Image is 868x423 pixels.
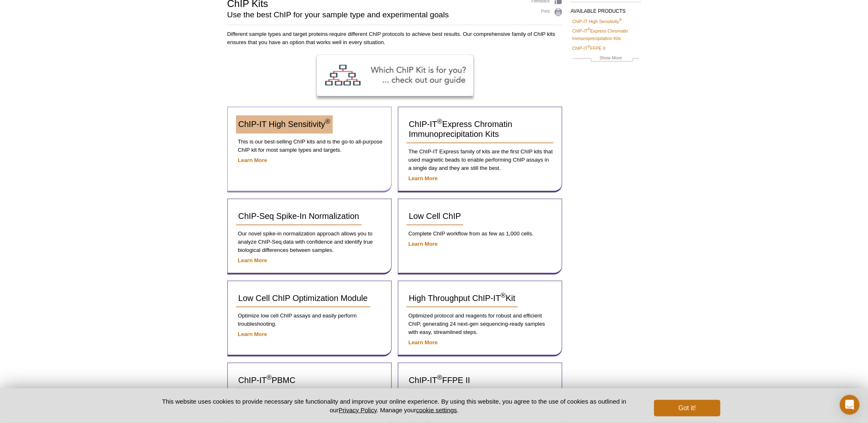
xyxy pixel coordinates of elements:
sup: ® [588,28,591,32]
a: ChIP-IT High Sensitivity® [236,115,333,134]
a: ChIP-Seq Spike-In Normalization [236,207,362,226]
a: Low Cell ChIP Optimization Module [236,289,370,308]
span: ChIP-IT FFPE II [409,376,470,385]
div: Open Intercom Messenger [840,395,860,415]
span: ChIP-IT Express Chromatin Immunoprecipitation Kits [409,120,512,139]
sup: ® [501,292,506,300]
p: This is our best-selling ChIP kits and is the go-to all-purpose ChIP kit for most sample types an... [236,138,383,154]
p: The ChIP-IT Express family of kits are the first ChIP kits that used magnetic beads to enable per... [407,148,554,172]
img: ChIP Kit Selection Guide [317,55,473,96]
span: Low Cell ChIP [409,211,461,221]
a: Learn More [238,331,267,337]
a: ChIP-IT®FFPE II [573,45,606,52]
sup: ® [267,374,271,382]
h2: AVAILABLE PRODUCTS [571,2,641,16]
sup: ® [325,118,330,126]
a: Show More [573,54,639,63]
a: ChIP-IT®FFPE II [407,371,473,390]
p: Our novel spike-in normalization approach allows you to analyze ChIP-Seq data with confidence and... [236,230,383,254]
p: Optimize low cell ChIP assays and easily perform troubleshooting. [236,312,383,328]
p: Complete ChIP workflow from as few as 1,000 cells. [407,230,554,238]
a: Learn More [409,175,438,181]
span: High Throughput ChIP-IT Kit [409,294,516,303]
sup: ® [437,374,442,382]
sup: ® [437,118,442,126]
p: Optimized protocol and reagents for robust and efficient ChIP, generating 24 next-gen sequencing-... [407,312,554,336]
a: Learn More [409,339,438,345]
button: Got it! [654,400,720,416]
a: Learn More [238,157,267,163]
span: ChIP-IT High Sensitivity [239,120,330,129]
p: Different sample types and target proteins require different ChIP protocols to achieve best resul... [227,30,563,47]
a: Learn More [238,257,267,263]
a: Learn More [409,241,438,247]
sup: ® [619,18,622,22]
p: This website uses cookies to provide necessary site functionality and improve your online experie... [148,397,641,414]
a: ChIP-IT High Sensitivity® [573,18,622,25]
h2: Use the best ChIP for your sample type and experimental goals [227,11,524,19]
a: ChIP-IT®PBMC [236,371,298,390]
button: cookie settings [416,407,457,414]
span: Low Cell ChIP Optimization Module [239,294,368,303]
a: Privacy Policy [339,407,377,414]
sup: ® [588,45,591,49]
a: ChIP-IT®Express Chromatin Immunoprecipitation Kits [407,115,554,143]
a: Low Cell ChIP [407,207,464,226]
span: ChIP-Seq Spike-In Normalization [239,211,359,221]
span: ChIP-IT PBMC [239,376,296,385]
a: High Throughput ChIP-IT®Kit [407,289,518,308]
a: Print [532,8,563,17]
a: ChIP-IT®Express Chromatin Immunoprecipitation Kits [573,27,639,42]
